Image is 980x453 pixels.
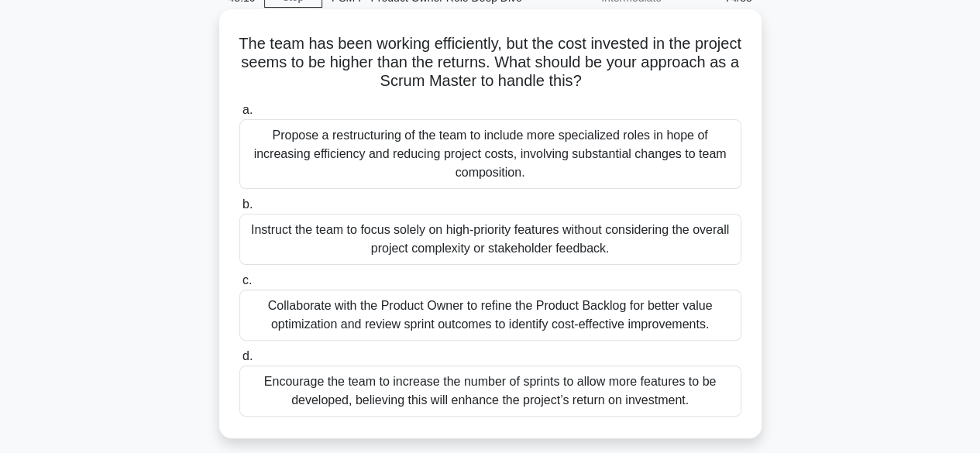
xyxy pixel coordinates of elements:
span: c. [242,273,252,287]
div: Propose a restructuring of the team to include more specialized roles in hope of increasing effic... [239,119,741,189]
h5: The team has been working efficiently, but the cost invested in the project seems to be higher th... [238,34,743,91]
div: Collaborate with the Product Owner to refine the Product Backlog for better value optimization an... [239,290,741,341]
span: d. [242,349,253,362]
div: Instruct the team to focus solely on high-priority features without considering the overall proje... [239,214,741,265]
span: b. [242,197,253,211]
span: a. [242,103,253,116]
div: Encourage the team to increase the number of sprints to allow more features to be developed, beli... [239,365,741,417]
